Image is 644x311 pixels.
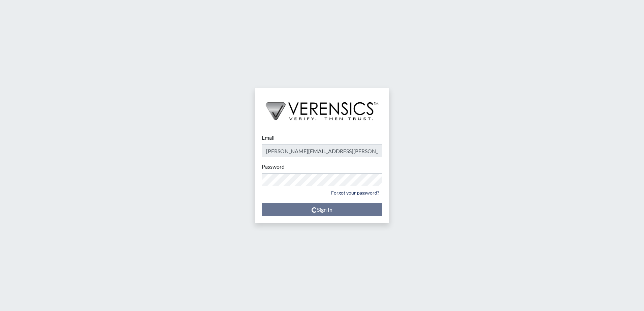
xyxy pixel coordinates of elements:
input: Email [262,144,382,157]
a: Forgot your password? [328,187,382,198]
label: Password [262,163,285,171]
label: Email [262,134,275,142]
img: logo-wide-black.2aad4157.png [255,88,389,127]
button: Sign In [262,203,382,216]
